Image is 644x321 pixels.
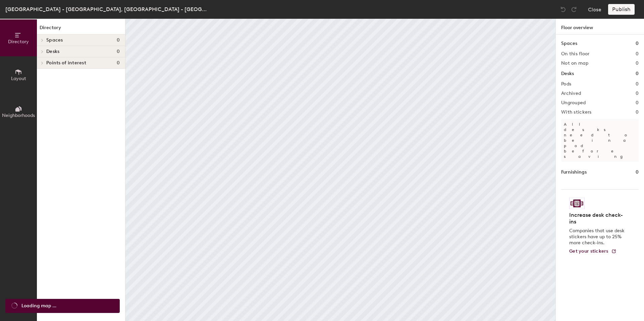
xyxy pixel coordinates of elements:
h2: Not on map [561,61,588,66]
div: [GEOGRAPHIC_DATA] - [GEOGRAPHIC_DATA], [GEOGRAPHIC_DATA] - [GEOGRAPHIC_DATA] [5,5,207,13]
a: Get your stickers [569,249,616,254]
h1: 0 [636,169,639,176]
button: Close [588,4,601,15]
span: 0 [117,38,120,43]
h2: 0 [636,100,639,106]
span: Points of interest [46,60,86,66]
h1: Floor overview [556,19,644,35]
h2: Archived [561,91,581,96]
h1: Directory [37,24,125,35]
span: Neighborhoods [2,113,35,118]
canvas: Map [125,19,555,321]
span: Layout [11,76,26,81]
img: Undo [560,6,567,13]
h2: 0 [636,61,639,66]
h2: On this floor [561,51,590,57]
span: Loading map ... [21,302,56,310]
span: Desks [46,49,59,54]
h4: Increase desk check-ins [569,212,627,225]
h1: 0 [636,40,639,47]
span: Spaces [46,38,63,43]
h1: Furnishings [561,169,587,176]
h1: Spaces [561,40,577,47]
p: All desks need to be in a pod before saving [561,119,639,162]
h2: Ungrouped [561,100,586,106]
h2: 0 [636,81,639,87]
h2: 0 [636,110,639,115]
p: Companies that use desk stickers have up to 25% more check-ins. [569,228,627,246]
h2: 0 [636,51,639,57]
h1: Desks [561,70,574,77]
h2: With stickers [561,110,592,115]
img: Sticker logo [569,198,585,209]
span: 0 [117,60,120,66]
img: Redo [571,6,577,13]
span: Get your stickers [569,248,608,254]
h1: 0 [636,70,639,77]
span: 0 [117,49,120,54]
span: Directory [8,39,29,45]
h2: 0 [636,91,639,96]
h2: Pods [561,81,571,87]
